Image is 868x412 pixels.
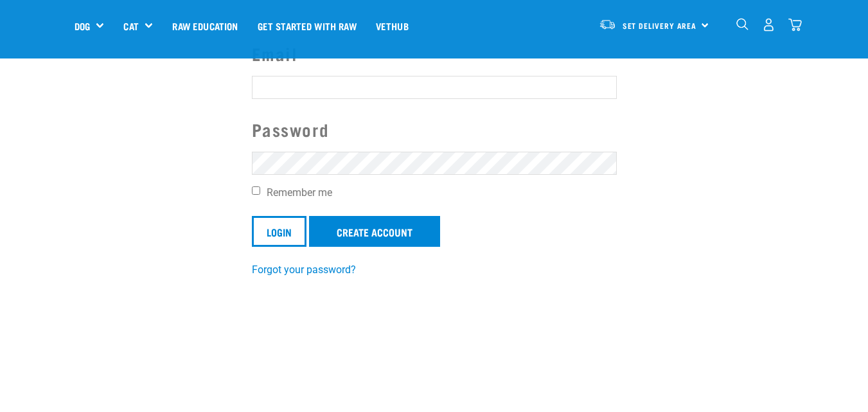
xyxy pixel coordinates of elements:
img: home-icon-1@2x.png [736,18,748,30]
span: Set Delivery Area [623,24,697,28]
input: Login [252,216,306,247]
input: Remember me [252,186,260,195]
a: Forgot your password? [252,264,356,276]
a: Cat [123,19,138,34]
img: home-icon@2x.png [788,18,802,31]
a: Raw Education [163,1,247,52]
a: Create Account [309,216,440,247]
a: Dog [75,19,90,34]
img: user.png [762,18,775,31]
label: Password [252,116,617,143]
img: van-moving.png [599,19,616,30]
label: Remember me [252,185,617,201]
a: Get started with Raw [248,1,366,52]
a: Vethub [366,1,418,52]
